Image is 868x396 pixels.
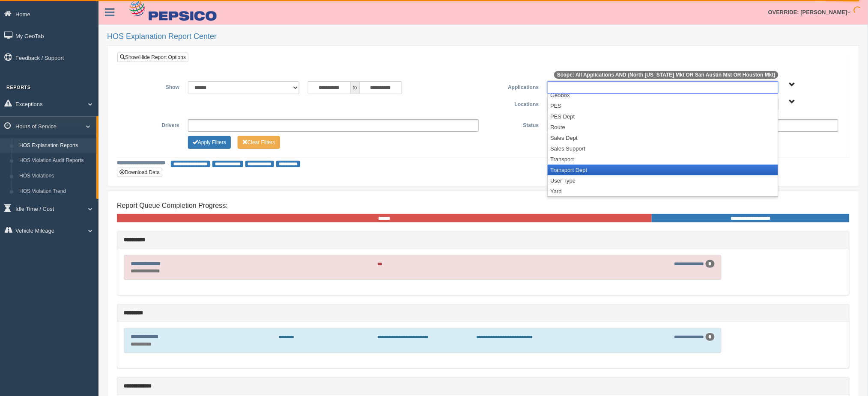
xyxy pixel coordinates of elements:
[124,119,184,130] label: Drivers
[117,53,188,62] a: Show/Hide Report Options
[15,184,96,199] a: HOS Violation Trend
[238,136,280,149] button: Change Filter Options
[548,165,778,175] li: Transport Dept
[548,111,778,122] li: PES Dept
[554,71,779,79] span: Scope: All Applications AND (North [US_STATE] Mkt OR San Austin Mkt OR Houston Mkt)
[483,119,543,130] label: Status
[117,168,162,177] button: Download Data
[117,202,850,210] h4: Report Queue Completion Progress:
[548,154,778,165] li: Transport
[548,122,778,133] li: Route
[548,100,778,111] li: PES
[548,175,778,186] li: User Type
[107,33,859,41] h2: HOS Explanation Report Center
[15,168,96,184] a: HOS Violations
[548,90,778,100] li: Geobox
[351,81,359,94] span: to
[188,136,231,149] button: Change Filter Options
[15,138,96,154] a: HOS Explanation Reports
[548,133,778,143] li: Sales Dept
[15,153,96,168] a: HOS Violation Audit Reports
[483,98,543,109] label: Locations
[483,81,543,92] label: Applications
[548,186,778,197] li: Yard
[124,81,184,92] label: Show
[548,143,778,154] li: Sales Support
